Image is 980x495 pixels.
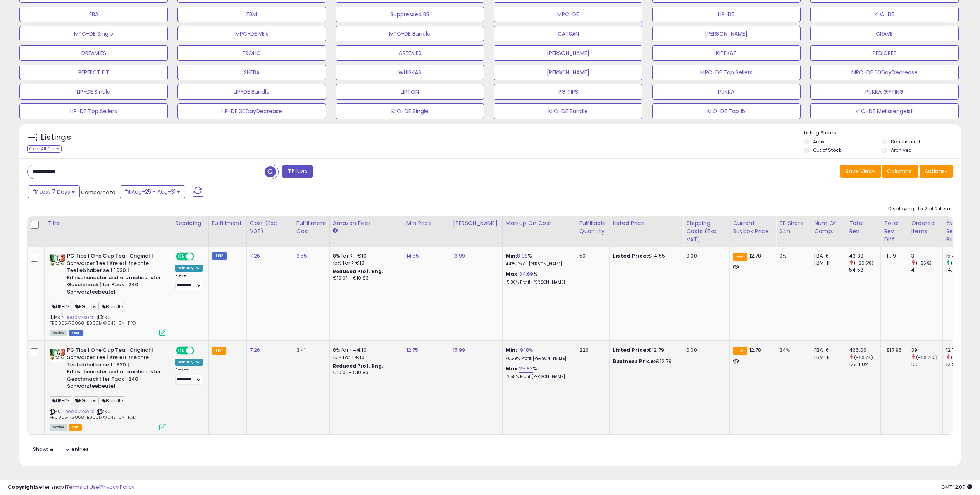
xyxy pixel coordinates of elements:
[652,65,801,80] button: MPC-DE Top Sellers
[916,354,937,361] small: (-63.21%)
[50,253,166,335] div: ASIN:
[212,219,243,227] div: Fulfillment
[333,354,397,361] div: 15% for > €10
[686,347,723,354] div: 0.00
[891,138,920,145] label: Deactivated
[882,165,918,178] button: Columns
[296,347,324,354] div: 3.41
[333,363,384,369] b: Reduced Prof. Rng.
[406,252,419,260] a: 14.55
[453,252,465,260] a: 16.99
[506,271,570,285] div: %
[849,347,880,354] div: 466.06
[888,205,953,213] div: Displaying 1 to 2 of 2 items
[652,103,801,119] button: KLO-DE Top 15
[333,253,397,260] div: 8% for <= €10
[804,129,961,137] p: Listing States:
[73,396,99,405] span: PG Tips
[69,330,83,336] span: FBM
[212,347,226,355] small: FBA
[336,26,484,41] button: MPC-DE Bundle
[33,445,89,453] span: Show: entries
[50,330,67,336] span: All listings currently available for purchase on Amazon
[494,103,642,119] button: KLO-DE Bundle
[911,219,939,235] div: Ordered Items
[333,260,397,266] div: 15% for > €10
[506,347,570,361] div: %
[733,347,747,355] small: FBA
[336,45,484,61] button: GREENIES
[19,103,168,119] button: LIP-DE Top Sellers
[810,103,959,119] button: KLO-DE Melissengeist
[282,165,313,178] button: Filters
[506,219,573,227] div: Markup on Cost
[652,45,801,61] button: KITEKAT
[911,266,942,273] div: 4
[506,252,517,260] b: Min:
[177,84,326,100] button: LIP-DE Bundle
[50,347,166,429] div: ASIN:
[453,219,499,227] div: [PERSON_NAME]
[8,483,36,491] strong: Copyright
[652,84,801,100] button: PUKKA
[506,365,570,380] div: %
[613,347,677,354] div: €12.79
[911,361,942,368] div: 106
[779,347,805,354] div: 34%
[296,252,307,260] a: 3.55
[652,7,801,22] button: LIP-DE
[941,483,972,491] span: 2025-09-8 12:07 GMT
[177,347,186,354] span: ON
[814,260,840,266] div: FBM: 11
[854,260,873,266] small: (-20.5%)
[333,268,384,275] b: Reduced Prof. Rng.
[506,253,570,267] div: %
[613,253,677,260] div: €14.55
[840,165,881,178] button: Save View
[494,84,642,100] button: PG TIPS
[946,347,977,354] div: 12.79
[175,273,203,290] div: Preset:
[50,409,136,420] span: | SKU: PR0005473068_B000MXX04S_0N_FAD
[212,252,227,260] small: FBM
[849,361,880,368] div: 1284.02
[333,370,397,376] div: €10.01 - €10.83
[891,147,912,153] label: Archived
[8,484,134,491] div: seller snap | |
[27,145,62,153] div: Clear All Filters
[494,45,642,61] button: [PERSON_NAME]
[19,84,168,100] button: LIP-DE Single
[50,253,65,268] img: 41wg+sAcXNL._SL40_.jpg
[814,253,840,260] div: FBA: 6
[813,138,827,145] label: Active
[406,346,419,354] a: 12.75
[686,253,723,260] div: 0.00
[177,7,326,22] button: FBM
[810,65,959,80] button: MPC-DE 30DayDecrease
[920,165,953,178] button: Actions
[613,358,677,365] div: €12.79
[177,45,326,61] button: FROLIC
[250,346,260,354] a: 7.26
[951,260,968,266] small: (6.03%)
[19,26,168,41] button: MPC-DE Single
[911,347,942,354] div: 39
[175,265,203,272] div: Win BuyBox
[69,424,82,431] span: FBA
[506,270,519,278] b: Max:
[81,189,117,196] span: Compared to:
[887,167,911,175] span: Columns
[946,219,974,244] div: Avg Selling Price
[120,185,185,198] button: Aug-25 - Aug-31
[779,219,808,235] div: BB Share 24h.
[28,185,80,198] button: Last 7 Days
[911,253,942,260] div: 3
[652,26,801,41] button: [PERSON_NAME]
[506,346,517,354] b: Min:
[613,346,648,354] b: Listed Price:
[66,483,99,491] a: Terms of Use
[884,347,902,354] div: -817.96
[946,361,977,368] div: 12.96
[19,7,168,22] button: FBA
[494,26,642,41] button: CATSAN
